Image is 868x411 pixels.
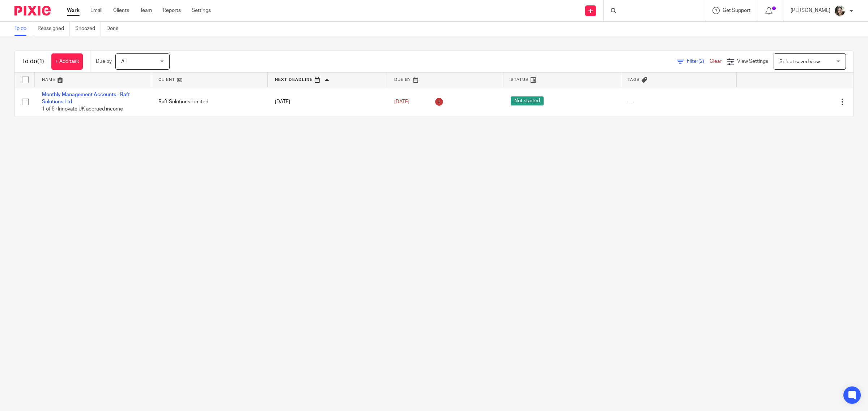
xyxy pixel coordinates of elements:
[75,22,101,36] a: Snoozed
[113,7,129,14] a: Clients
[192,7,211,14] a: Settings
[14,6,51,16] img: Pixie
[14,22,32,36] a: To do
[151,87,268,117] td: Raft Solutions Limited
[511,96,544,105] span: Not started
[67,7,80,14] a: Work
[737,59,768,64] span: View Settings
[723,8,750,13] span: Get Support
[96,58,112,65] p: Due by
[687,59,710,64] span: Filter
[698,59,704,64] span: (2)
[163,7,181,14] a: Reports
[627,98,729,105] div: ---
[834,5,846,17] img: barbara-raine-.jpg
[140,7,152,14] a: Team
[37,59,44,64] span: (1)
[38,22,70,36] a: Reassigned
[51,53,83,70] a: + Add task
[394,99,409,104] span: [DATE]
[779,59,820,64] span: Select saved view
[106,22,124,36] a: Done
[42,107,123,112] span: 1 of 5 · Innovate UK accrued income
[627,78,640,82] span: Tags
[121,59,127,64] span: All
[22,58,44,65] h1: To do
[791,7,830,14] p: [PERSON_NAME]
[710,59,722,64] a: Clear
[268,87,387,117] td: [DATE]
[42,92,130,104] a: Monthly Management Accounts - Raft Solutions Ltd
[90,7,102,14] a: Email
